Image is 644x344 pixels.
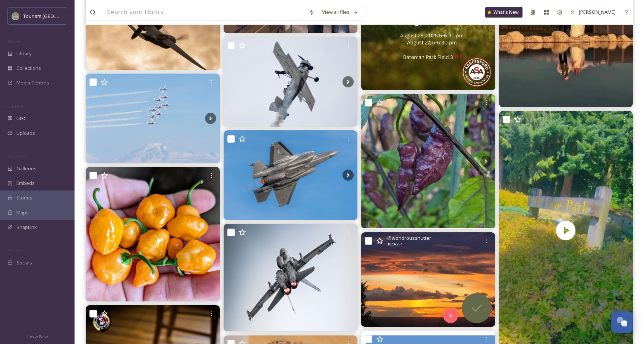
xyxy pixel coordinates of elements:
[16,115,26,122] span: UGC
[26,331,48,340] a: Privacy Policy
[86,167,220,301] img: Harvested some Malawi Kambuzi pods off two plants this morning to send to a friend that wants see...
[16,180,35,187] span: Embeds
[7,103,23,109] span: COLLECT
[16,130,35,137] span: Uploads
[26,334,48,339] span: Privacy Policy
[16,259,32,266] span: Socials
[318,5,362,19] a: View all files
[361,94,495,229] img: This is a beautiful pepper plant and can't wait till pods ripen so we can try. #abbotsford #bcfar...
[7,38,20,44] span: MEDIA
[7,154,25,159] span: WIDGETS
[16,65,41,72] span: Collections
[224,37,358,127] img: Wing Walker Sam and her Husband/Pilot Mike doing their crazy performance at the abby airshow Flig...
[387,235,431,242] span: @ wondrousshutter
[16,209,29,216] span: Maps
[7,248,22,253] span: SOCIALS
[566,5,619,19] a: [PERSON_NAME]
[16,194,32,201] span: Stories
[361,232,495,327] img: Another from spring 🌄 . . . . #thefraservalley #sunsetphotography #goldenhour #tourismabbotsford ...
[387,242,402,247] span: 1070 x 754
[86,74,220,163] img: Abbotsford International Airshow ✈️ • Canadair CT-114 Tutor - Canadian Forces Snowbirds • Boeing ...
[224,130,358,220] img: Abbotsford International Airshow ✈️ • Lockheed Martin F-35A Lightning II • McDonnell Douglas CF-1...
[16,165,37,172] span: Galleries
[224,224,358,331] img: The Canadian Hornets definitely came to play at the Abbotsford Airshow and put on quite the show!...
[16,224,37,231] span: SnapLink
[16,50,31,57] span: Library
[16,79,49,86] span: Media Centres
[23,12,90,19] span: Tourism [GEOGRAPHIC_DATA]
[103,4,305,21] input: Search your library
[579,9,616,15] span: [PERSON_NAME]
[485,7,523,18] a: What's New
[12,12,19,20] img: Abbotsford_Snapsea.png
[611,311,633,333] button: Open Chat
